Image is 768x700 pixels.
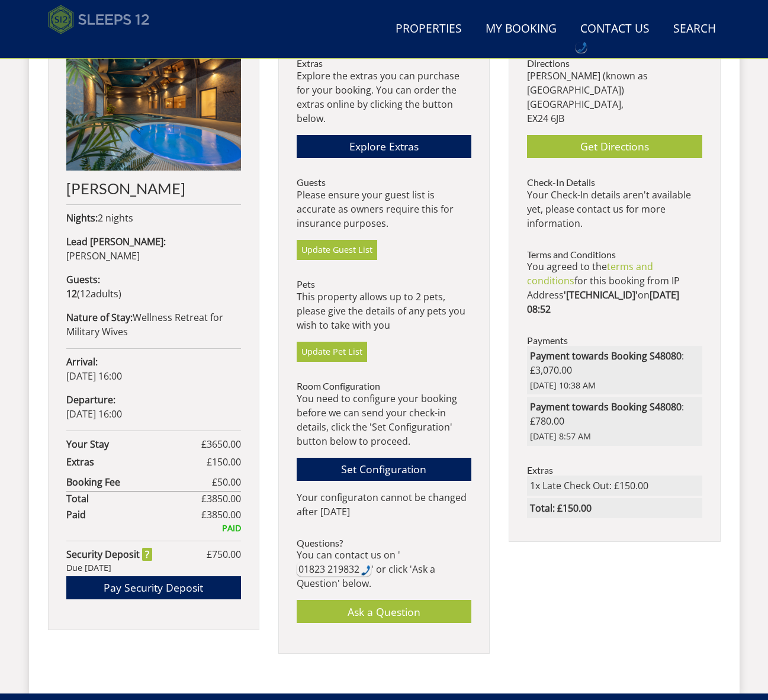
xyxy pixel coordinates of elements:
[66,287,121,300] span: ( )
[530,430,699,443] span: [DATE] 8:57 AM
[66,311,133,324] strong: Nature of Stay:
[66,180,241,197] h2: [PERSON_NAME]
[297,135,471,158] a: Explore Extras
[201,508,241,522] span: £
[527,177,702,188] h3: Check-In Details
[114,287,118,300] span: s
[527,188,702,230] p: Your Check-In details aren't available yet, please contact us for more information.
[297,58,471,69] h3: Extras
[80,287,91,300] span: 12
[577,42,587,53] img: hfpfyWBK5wQHBAGPgDf9c6qAYOxxMAAAAASUVORK5CYII=
[66,561,241,574] div: Due [DATE]
[297,69,471,126] p: Explore the extras you can purchase for your booking. You can order the extras online by clicking...
[66,58,241,171] img: An image of 'Hares Barton'
[201,492,241,506] span: £
[297,490,471,519] p: Your configuraton cannot be changed after [DATE]
[297,290,471,332] p: This property allows up to 2 pets, please give the details of any pets you wish to take with you
[66,249,140,262] span: [PERSON_NAME]
[297,562,371,576] div: Call: 01823 665500
[66,492,201,506] strong: Total
[66,355,98,368] strong: Arrival:
[212,475,241,489] span: £
[66,455,207,469] strong: Extras
[207,438,241,451] span: 3650.00
[297,240,377,260] a: Update Guest List
[207,455,241,469] span: £
[212,455,241,468] span: 150.00
[217,476,241,489] span: 50.00
[576,16,654,43] a: Contact Us
[527,465,702,476] h3: Extras
[297,188,471,230] p: Please ensure your guest list is accurate as owners require this for insurance purposes.
[669,16,721,43] a: Search
[66,393,115,406] strong: Departure:
[66,508,201,522] strong: Paid
[527,346,702,395] li: : £3,070.00
[527,397,702,446] li: : £780.00
[201,437,241,451] span: £
[66,58,241,197] a: [PERSON_NAME]
[297,391,471,448] p: You need to configure your booking before we can send your check-in details, click the 'Set Confi...
[48,5,150,34] img: Sleeps 12
[530,400,682,413] strong: Payment towards Booking S48080
[66,475,212,489] strong: Booking Fee
[576,42,587,53] div: Call: 01823 665500
[361,565,371,576] img: hfpfyWBK5wQHBAGPgDf9c6qAYOxxMAAAAASUVORK5CYII=
[527,249,702,260] h3: Terms and Conditions
[527,135,702,158] a: Get Directions
[66,355,241,383] p: [DATE] 16:00
[527,288,679,316] strong: [DATE] 08:52
[66,273,100,286] strong: Guests:
[297,381,471,391] h3: Room Configuration
[66,522,241,535] div: PAID
[391,16,467,43] a: Properties
[297,342,367,362] a: Update Pet List
[527,260,653,287] a: terms and conditions
[481,16,561,43] a: My Booking
[207,492,241,505] span: 3850.00
[66,310,241,339] p: Wellness Retreat for Military Wives
[297,279,471,290] h3: Pets
[66,393,241,421] p: [DATE] 16:00
[527,335,702,346] h3: Payments
[297,538,471,548] h3: Questions?
[527,259,702,316] p: You agreed to the for this booking from IP Address on
[297,548,471,590] p: You can contact us on ' ' or click 'Ask a Question' below.
[564,288,638,301] strong: '[TECHNICAL_ID]'
[66,547,152,561] strong: Security Deposit
[66,576,241,599] a: Pay Security Deposit
[66,211,98,224] strong: Nights:
[530,349,682,362] strong: Payment towards Booking S48080
[527,58,702,69] h3: Directions
[207,547,241,561] span: £
[297,177,471,188] h3: Guests
[530,379,699,392] span: [DATE] 10:38 AM
[297,600,471,623] a: Ask a Question
[527,69,702,126] p: [PERSON_NAME] (known as [GEOGRAPHIC_DATA]) [GEOGRAPHIC_DATA], EX24 6JB
[212,548,241,561] span: 750.00
[80,287,118,300] span: adult
[527,476,702,496] li: 1x Late Check Out: £150.00
[66,211,241,225] p: 2 nights
[66,235,166,248] strong: Lead [PERSON_NAME]:
[66,437,201,451] strong: Your Stay
[42,41,166,52] iframe: Customer reviews powered by Trustpilot
[297,458,471,481] a: Set Configuration
[66,287,77,300] strong: 12
[207,508,241,521] span: 3850.00
[530,502,592,515] strong: Total: £150.00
